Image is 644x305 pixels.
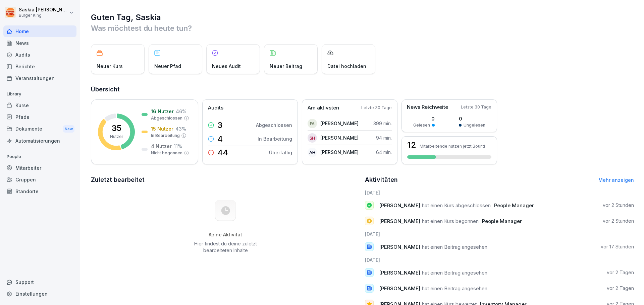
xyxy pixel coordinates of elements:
[97,63,123,70] p: Neuer Kurs
[208,104,223,112] p: Audits
[217,149,228,157] p: 44
[413,122,430,128] p: Gelesen
[212,63,241,70] p: Neues Audit
[482,218,522,224] span: People Manager
[151,125,173,132] p: 15 Nutzer
[461,104,491,110] p: Letzte 30 Tage
[3,276,76,288] div: Support
[3,288,76,300] a: Einstellungen
[422,244,487,250] span: hat einen Beitrag angesehen
[192,240,259,254] p: Hier findest du deine zuletzt bearbeiteten Inhalte
[217,135,223,143] p: 4
[3,49,76,61] a: Audits
[3,162,76,174] a: Mitarbeiter
[379,285,420,292] span: [PERSON_NAME]
[176,108,186,115] p: 46 %
[151,133,180,139] p: In Bearbeitung
[308,104,339,112] p: Am aktivsten
[407,141,416,149] h3: 12
[3,99,76,111] a: Kurse
[376,134,392,141] p: 94 min.
[598,177,634,183] a: Mehr anzeigen
[269,149,292,156] p: Überfällig
[320,149,359,156] p: [PERSON_NAME]
[407,103,448,111] p: News Reichweite
[3,89,76,99] p: Library
[379,202,420,209] span: [PERSON_NAME]
[112,124,121,132] p: 35
[3,72,76,84] a: Veranstaltungen
[601,243,634,250] p: vor 17 Stunden
[422,285,487,292] span: hat einen Beitrag angesehen
[3,61,76,72] a: Berichte
[91,23,634,33] p: Was möchtest du heute tun?
[3,111,76,123] a: Pfade
[91,85,634,94] h2: Übersicht
[217,121,222,129] p: 3
[174,143,182,150] p: 11 %
[3,25,76,37] a: Home
[3,37,76,49] a: News
[308,119,317,128] div: FA
[422,202,491,209] span: hat einen Kurs abgeschlossen
[327,63,366,70] p: Datei hochladen
[459,115,485,122] p: 0
[494,202,534,209] span: People Manager
[154,63,181,70] p: Neuer Pfad
[365,256,634,263] h6: [DATE]
[19,7,68,13] p: Saskia [PERSON_NAME]
[420,144,485,149] p: Mitarbeitende nutzen jetzt Bounti
[175,125,186,132] p: 43 %
[256,122,292,129] p: Abgeschlossen
[308,148,317,157] div: AH
[19,13,68,18] p: Burger King
[464,122,485,128] p: Ungelesen
[258,135,292,142] p: In Bearbeitung
[110,134,123,140] p: Nutzer
[379,270,420,276] span: [PERSON_NAME]
[413,115,435,122] p: 0
[422,270,487,276] span: hat einen Beitrag angesehen
[151,115,182,121] p: Abgeschlossen
[607,285,634,292] p: vor 2 Tagen
[3,123,76,135] a: DokumenteNew
[270,63,302,70] p: Neuer Beitrag
[91,175,360,184] h2: Zuletzt bearbeitet
[192,232,259,238] h5: Keine Aktivität
[603,202,634,209] p: vor 2 Stunden
[365,175,398,184] h2: Aktivitäten
[151,150,182,156] p: Nicht begonnen
[422,218,479,224] span: hat einen Kurs begonnen
[3,151,76,162] p: People
[373,120,392,127] p: 399 min.
[607,269,634,276] p: vor 2 Tagen
[320,120,359,127] p: [PERSON_NAME]
[91,12,634,23] h1: Guten Tag, Saskia
[365,231,634,238] h6: [DATE]
[308,133,317,143] div: SH
[151,108,174,115] p: 16 Nutzer
[361,105,392,111] p: Letzte 30 Tage
[379,218,420,224] span: [PERSON_NAME]
[3,185,76,197] a: Standorte
[3,135,76,147] a: Automatisierungen
[3,174,76,185] a: Gruppen
[379,244,420,250] span: [PERSON_NAME]
[151,143,172,150] p: 4 Nutzer
[3,123,76,135] div: Dokumente
[63,125,74,133] div: New
[376,149,392,156] p: 64 min.
[603,218,634,224] p: vor 2 Stunden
